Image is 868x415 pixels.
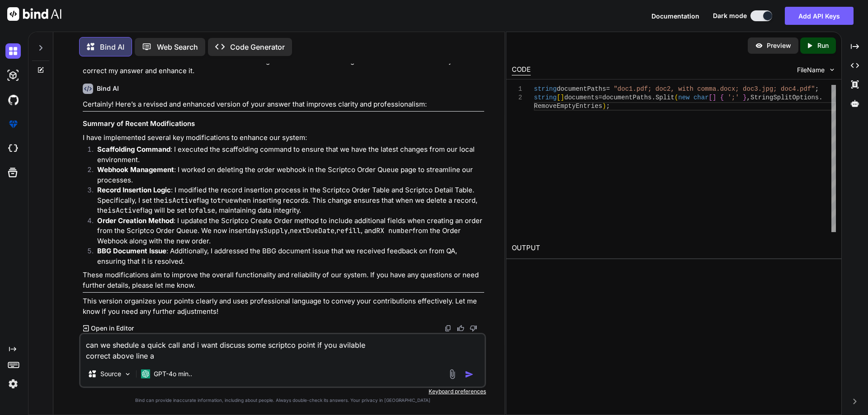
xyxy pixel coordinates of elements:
[97,216,484,247] p: : I updated the Scriptco Create Order method to include additional fields when creating an order ...
[83,296,484,317] p: This version organizes your points clearly and uses professional language to convey your contribu...
[5,68,21,83] img: darkAi-studio
[613,85,803,93] span: "doc1.pdf; doc2, with comma.docx; doc3.jpg; doc4.p
[828,66,836,74] img: chevron down
[457,325,464,332] img: like
[708,94,712,101] span: [
[713,11,747,20] span: Dark mode
[108,206,140,215] code: isActive
[97,185,484,216] p: : I modified the record insertion process in the Scriptco Order Table and Scriptco Detail Table. ...
[534,85,557,93] span: string
[97,165,484,185] p: : I worked on deleting the order webhook in the Scriptco Order Queue page to streamline our proce...
[557,94,560,101] span: [
[512,93,522,102] div: 2
[195,206,215,215] code: false
[815,85,818,93] span: ;
[83,119,484,129] h3: Summary of Recent Modifications
[470,325,477,332] img: dislike
[83,270,484,290] p: These modifications aim to improve the overall functionality and reliability of our system. If yo...
[376,226,413,235] code: RX number
[746,94,750,101] span: ,
[230,42,285,52] p: Code Generator
[534,94,557,101] span: string
[693,94,709,101] span: char
[79,397,486,404] p: Bind can provide inaccurate information, including about people. Always double-check its answers....
[164,196,197,205] code: isActive
[602,94,651,101] span: documentPaths
[97,186,171,194] strong: Record Insertion Logic
[755,42,763,50] img: preview
[80,334,485,361] textarea: can we shedule a quick call and i want discuss some scriptco point if you avilable correct above ...
[447,369,458,379] img: attachment
[678,94,689,101] span: new
[557,85,606,93] span: documentPaths
[336,226,361,235] code: refill
[83,133,484,143] p: I have implemented several key modifications to enhance our system:
[97,84,119,93] h6: Bind AI
[7,7,61,21] img: Bind AI
[100,42,124,52] p: Bind AI
[651,94,655,101] span: .
[803,85,815,93] span: df"
[5,141,21,156] img: cloudideIcon
[512,65,531,75] div: CODE
[651,12,699,20] span: Documentation
[560,94,564,101] span: ]
[97,165,174,174] strong: Webhook Management
[506,238,841,259] h2: OUTPUT
[606,85,609,93] span: =
[5,92,21,107] img: githubDark
[599,94,602,101] span: =
[819,94,822,101] span: .
[79,388,486,395] p: Keyboard preferences
[97,145,484,165] p: : I executed the scaffolding command to ensure that we have the latest changes from our local env...
[785,7,854,25] button: Add API Keys
[157,42,198,52] p: Web Search
[712,94,716,101] span: ]
[290,226,335,235] code: nextDueDate
[83,99,484,110] p: Certainly! Here’s a revised and enhanced version of your answer that improves clarity and profess...
[247,226,288,235] code: daysSupply
[97,247,166,255] strong: BBG Document Issue
[141,369,150,378] img: GPT-4o mini
[797,65,825,75] span: FileName
[602,103,606,110] span: )
[720,94,723,101] span: {
[465,370,474,379] img: icon
[97,246,484,266] p: : Additionally, I addressed the BBG document issue that we received feedback on from QA, ensuring...
[154,369,192,378] p: GPT-4o min..
[606,103,609,110] span: ;
[97,145,170,154] strong: Scaffolding Command
[5,43,21,59] img: darkChat
[750,94,819,101] span: StringSplitOptions
[512,85,522,93] div: 1
[91,324,134,333] p: Open in Editor
[651,11,699,21] button: Documentation
[743,94,746,101] span: }
[727,94,739,101] span: ';'
[656,94,675,101] span: Split
[564,94,599,101] span: documents
[444,325,452,332] img: copy
[97,216,174,225] strong: Order Creation Method
[675,94,678,101] span: (
[817,41,829,50] p: Run
[5,376,21,392] img: settings
[124,370,132,378] img: Pick Models
[5,117,21,132] img: premium
[767,41,791,50] p: Preview
[534,103,602,110] span: RemoveEmptyEntries
[217,196,233,205] code: true
[100,369,121,378] p: Source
